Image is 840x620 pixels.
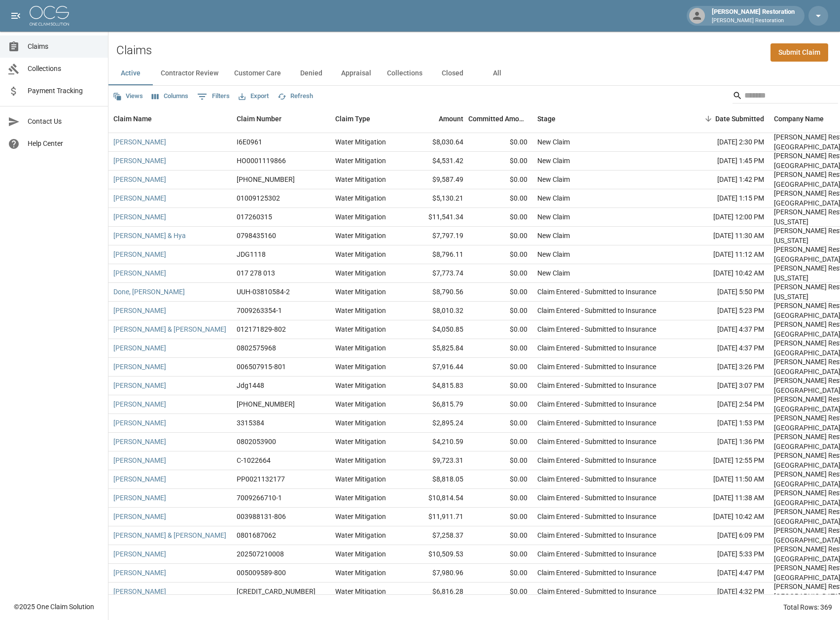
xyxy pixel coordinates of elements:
[537,586,656,596] div: Claim Entered - Submitted to Insurance
[733,88,838,105] div: Search
[335,530,386,540] div: Water Mitigation
[537,343,656,353] div: Claim Entered - Submitted to Insurance
[404,339,468,358] div: $5,825.84
[335,156,386,166] div: Water Mitigation
[680,264,769,283] div: [DATE] 10:42 AM
[712,17,795,25] p: [PERSON_NAME] Restoration
[537,249,570,259] div: New Claim
[537,568,656,578] div: Claim Entered - Submitted to Insurance
[537,455,656,465] div: Claim Entered - Submitted to Insurance
[468,320,532,339] div: $0.00
[237,137,262,147] div: I6E0961
[404,189,468,208] div: $5,130.21
[335,437,386,447] div: Water Mitigation
[226,62,289,85] button: Customer Care
[468,508,532,526] div: $0.00
[30,6,69,26] img: ocs-logo-white-transparent.png
[537,399,656,409] div: Claim Entered - Submitted to Insurance
[237,306,282,315] div: 7009263354-1
[468,358,532,377] div: $0.00
[113,399,166,409] a: [PERSON_NAME]
[680,583,769,601] div: [DATE] 4:32 PM
[715,105,764,133] div: Date Submitted
[113,380,166,390] a: [PERSON_NAME]
[113,268,166,278] a: [PERSON_NAME]
[237,493,282,503] div: 7009266710-1
[108,62,840,85] div: dynamic tabs
[335,193,386,203] div: Water Mitigation
[108,105,232,133] div: Claim Name
[537,287,656,297] div: Claim Entered - Submitted to Insurance
[537,324,656,334] div: Claim Entered - Submitted to Insurance
[113,231,186,241] a: [PERSON_NAME] & Hya
[237,231,276,241] div: 0798435160
[537,193,570,203] div: New Claim
[108,62,153,85] button: Active
[335,137,386,147] div: Water Mitigation
[113,437,166,447] a: [PERSON_NAME]
[468,526,532,545] div: $0.00
[335,212,386,222] div: Water Mitigation
[113,174,166,184] a: [PERSON_NAME]
[237,268,275,278] div: 017 278 013
[680,171,769,189] div: [DATE] 1:42 PM
[113,193,166,203] a: [PERSON_NAME]
[335,380,386,390] div: Water Mitigation
[335,324,386,334] div: Water Mitigation
[113,493,166,503] a: [PERSON_NAME]
[237,437,276,447] div: 0802053900
[537,437,656,447] div: Claim Entered - Submitted to Insurance
[680,433,769,451] div: [DATE] 1:36 PM
[404,283,468,302] div: $8,790.56
[537,156,570,166] div: New Claim
[237,418,264,428] div: 3315384
[335,174,386,184] div: Water Mitigation
[237,105,281,133] div: Claim Number
[468,152,532,171] div: $0.00
[113,287,185,297] a: Done, [PERSON_NAME]
[404,545,468,564] div: $10,509.53
[537,137,570,147] div: New Claim
[680,545,769,564] div: [DATE] 5:33 PM
[430,62,475,85] button: Closed
[468,302,532,320] div: $0.00
[113,362,166,372] a: [PERSON_NAME]
[335,418,386,428] div: Water Mitigation
[468,583,532,601] div: $0.00
[680,245,769,264] div: [DATE] 11:12 AM
[783,602,832,612] div: Total Rows: 369
[708,7,799,25] div: [PERSON_NAME] Restoration
[113,568,166,578] a: [PERSON_NAME]
[468,171,532,189] div: $0.00
[14,602,94,612] div: © 2025 One Claim Solution
[335,399,386,409] div: Water Mitigation
[468,545,532,564] div: $0.00
[537,380,656,390] div: Claim Entered - Submitted to Insurance
[468,227,532,245] div: $0.00
[237,193,280,203] div: 01009125302
[335,568,386,578] div: Water Mitigation
[335,306,386,315] div: Water Mitigation
[404,152,468,171] div: $4,531.42
[237,156,286,166] div: HO0001119866
[680,508,769,526] div: [DATE] 10:42 AM
[537,306,656,315] div: Claim Entered - Submitted to Insurance
[468,470,532,489] div: $0.00
[335,549,386,559] div: Water Mitigation
[680,320,769,339] div: [DATE] 4:37 PM
[335,268,386,278] div: Water Mitigation
[475,62,519,85] button: All
[333,62,379,85] button: Appraisal
[113,306,166,315] a: [PERSON_NAME]
[404,377,468,395] div: $4,815.83
[237,399,295,409] div: 01-009-154738
[680,189,769,208] div: [DATE] 1:15 PM
[404,583,468,601] div: $6,816.28
[113,343,166,353] a: [PERSON_NAME]
[113,156,166,166] a: [PERSON_NAME]
[404,564,468,583] div: $7,980.96
[113,474,166,484] a: [PERSON_NAME]
[404,320,468,339] div: $4,050.85
[468,433,532,451] div: $0.00
[680,395,769,414] div: [DATE] 2:54 PM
